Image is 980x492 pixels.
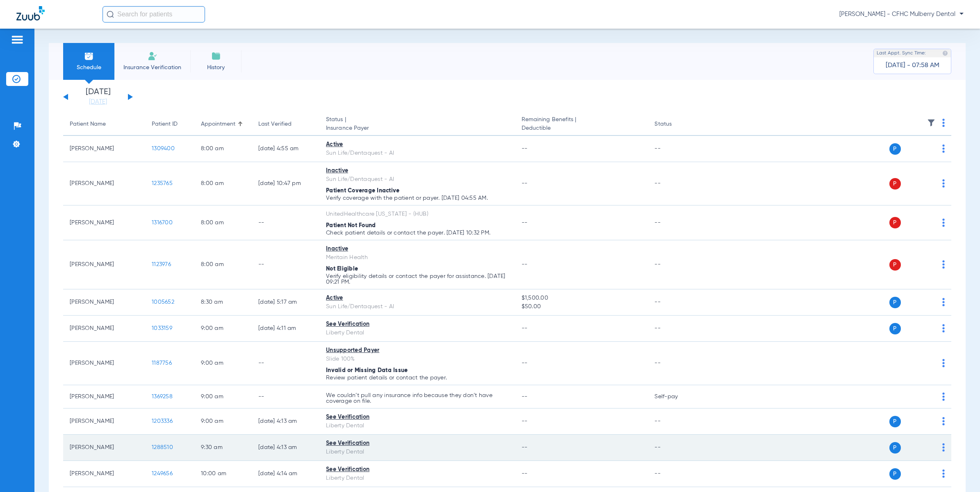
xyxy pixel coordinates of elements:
td: 8:00 AM [194,240,252,289]
td: [PERSON_NAME] [63,289,145,316]
td: [PERSON_NAME] [63,205,145,240]
div: Inactive [326,167,508,175]
div: Slide 100% [326,355,508,363]
td: 8:00 AM [194,162,252,205]
div: Inactive [326,245,508,253]
span: P [889,217,901,228]
img: last sync help info [942,50,948,56]
span: 1123976 [152,262,171,267]
td: [PERSON_NAME] [63,461,145,487]
span: 1249656 [152,471,173,476]
div: Appointment [201,120,245,129]
td: [PERSON_NAME] [63,408,145,435]
div: Active [326,294,508,302]
div: Sun Life/Dentaquest - AI [326,302,508,311]
span: P [889,259,901,271]
span: 1033159 [152,325,172,331]
td: Self-pay [648,385,703,408]
span: Insurance Verification [121,63,184,72]
td: [PERSON_NAME] [63,342,145,385]
img: History [211,51,221,61]
img: x.svg [924,393,932,401]
td: [DATE] 4:14 AM [252,461,319,487]
p: Check patient details or contact the payer. [DATE] 10:32 PM. [326,230,508,236]
span: Insurance Payer [326,124,508,133]
img: Search Icon [107,11,114,18]
td: -- [648,240,703,289]
span: [DATE] - 07:58 AM [886,61,939,70]
td: -- [648,461,703,487]
div: Active [326,140,508,149]
span: 1309400 [152,146,175,151]
div: See Verification [326,465,508,474]
img: x.svg [924,260,932,269]
span: 1203336 [152,418,173,424]
span: P [889,468,901,480]
span: -- [522,325,528,331]
img: x.svg [924,219,932,227]
div: Sun Life/Dentaquest - AI [326,149,508,158]
td: -- [648,316,703,342]
span: -- [522,418,528,424]
td: 8:00 AM [194,205,252,240]
div: Liberty Dental [326,422,508,430]
span: Schedule [69,63,108,72]
img: group-dot-blue.svg [942,179,945,187]
span: P [889,143,901,155]
div: See Verification [326,413,508,422]
span: [PERSON_NAME] - CFHC Mulberry Dental [839,10,964,18]
div: See Verification [326,439,508,448]
span: -- [522,146,528,151]
img: x.svg [924,179,932,187]
span: -- [522,220,528,226]
td: 10:00 AM [194,461,252,487]
img: x.svg [924,298,932,306]
span: P [889,442,901,454]
img: hamburger-icon [11,35,24,45]
div: Patient ID [152,120,188,129]
img: group-dot-blue.svg [942,324,945,332]
img: group-dot-blue.svg [942,260,945,269]
td: 9:30 AM [194,435,252,461]
span: -- [522,394,528,399]
img: group-dot-blue.svg [942,219,945,227]
td: [DATE] 4:13 AM [252,435,319,461]
td: -- [648,408,703,435]
td: -- [252,240,319,289]
p: Review patient details or contact the payer. [326,375,508,381]
img: Schedule [84,51,94,61]
div: Unsupported Payer [326,346,508,355]
span: 1005652 [152,299,174,305]
td: [PERSON_NAME] [63,162,145,205]
div: UnitedHealthcare [US_STATE] - (HUB) [326,210,508,219]
span: Last Appt. Sync Time: [877,49,926,57]
td: -- [252,205,319,240]
img: x.svg [924,469,932,478]
div: Patient Name [70,120,139,129]
td: -- [648,162,703,205]
img: x.svg [924,144,932,153]
img: group-dot-blue.svg [942,393,945,401]
th: Status [648,113,703,136]
div: Last Verified [258,120,313,129]
td: [DATE] 10:47 PM [252,162,319,205]
li: [DATE] [73,88,123,106]
span: -- [522,471,528,476]
span: -- [522,181,528,186]
td: [DATE] 4:13 AM [252,408,319,435]
img: group-dot-blue.svg [942,298,945,306]
img: x.svg [924,359,932,367]
td: -- [252,342,319,385]
td: -- [648,342,703,385]
img: group-dot-blue.svg [942,144,945,153]
iframe: Chat Widget [939,453,980,492]
span: P [889,416,901,427]
input: Search for patients [103,6,205,23]
td: -- [648,289,703,316]
td: [PERSON_NAME] [63,240,145,289]
img: group-dot-blue.svg [942,119,945,127]
span: Patient Not Found [326,223,376,228]
td: -- [648,435,703,461]
div: Liberty Dental [326,329,508,337]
